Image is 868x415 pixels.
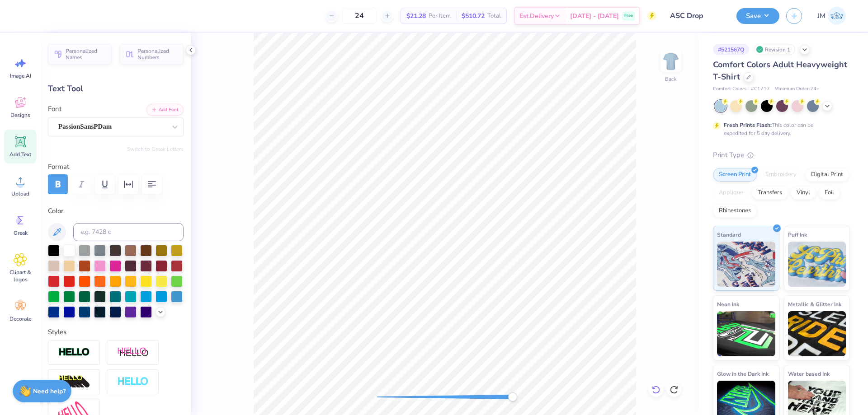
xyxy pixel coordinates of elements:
[713,59,847,82] span: Comfort Colors Adult Heavyweight T-Shirt
[713,44,749,55] div: # 521567Q
[788,242,846,287] img: Puff Ink
[663,7,730,25] input: Untitled Design
[717,230,741,239] span: Standard
[752,186,788,200] div: Transfers
[117,377,149,387] img: Negative Space
[819,186,840,200] div: Foil
[342,8,377,24] input: – –
[48,162,184,172] label: Format
[662,52,680,70] img: Back
[519,11,554,21] span: Est. Delivery
[717,242,775,287] img: Standard
[33,387,66,396] strong: Need help?
[751,85,770,93] span: # C1717
[11,190,29,197] span: Upload
[66,48,106,61] span: Personalized Names
[117,347,149,358] img: Shadow
[58,375,90,389] img: 3D Illusion
[717,299,739,309] span: Neon Ink
[788,311,846,356] img: Metallic & Glitter Ink
[146,104,184,116] button: Add Font
[487,11,501,21] span: Total
[10,72,31,79] span: Image AI
[48,104,61,114] label: Font
[828,7,846,25] img: Joshua Macky Gaerlan
[9,151,31,158] span: Add Text
[805,168,849,182] div: Digital Print
[817,11,826,21] span: JM
[774,85,820,93] span: Minimum Order: 24 +
[48,206,184,216] label: Color
[5,269,35,283] span: Clipart & logos
[120,44,184,65] button: Personalized Numbers
[137,48,178,61] span: Personalized Numbers
[717,311,775,356] img: Neon Ink
[73,223,184,241] input: e.g. 7428 c
[48,44,112,65] button: Personalized Names
[724,121,772,129] strong: Fresh Prints Flash:
[58,347,90,358] img: Stroke
[624,13,633,19] span: Free
[713,85,746,93] span: Comfort Colors
[813,7,850,25] a: JM
[713,204,757,218] div: Rhinestones
[788,369,830,378] span: Water based Ink
[9,315,31,322] span: Decorate
[462,11,485,21] span: $510.72
[48,327,66,337] label: Styles
[788,230,807,239] span: Puff Ink
[429,11,451,21] span: Per Item
[10,112,30,119] span: Designs
[717,369,769,378] span: Glow in the Dark Ink
[570,11,619,21] span: [DATE] - [DATE]
[791,186,816,200] div: Vinyl
[406,11,426,21] span: $21.28
[754,44,795,55] div: Revision 1
[713,168,757,182] div: Screen Print
[724,121,835,137] div: This color can be expedited for 5 day delivery.
[508,392,517,401] div: Accessibility label
[736,8,779,24] button: Save
[788,299,841,309] span: Metallic & Glitter Ink
[127,145,184,153] button: Switch to Greek Letters
[14,229,28,237] span: Greek
[759,168,802,182] div: Embroidery
[665,75,677,83] div: Back
[48,83,184,95] div: Text Tool
[713,150,850,160] div: Print Type
[713,186,749,200] div: Applique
